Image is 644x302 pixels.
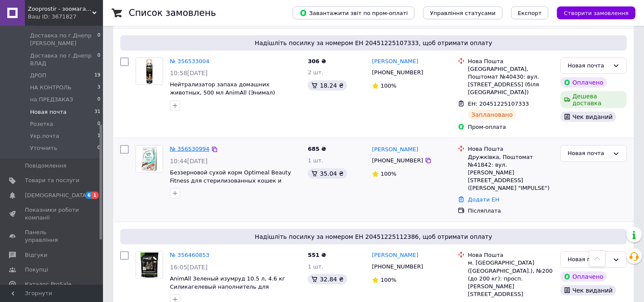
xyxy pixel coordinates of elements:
[381,171,396,177] span: 100%
[468,196,499,203] a: Додати ЕН
[381,82,396,89] span: 100%
[468,259,553,298] div: м. [GEOGRAPHIC_DATA] ([GEOGRAPHIC_DATA].), №200 (до 200 кг): просп. [PERSON_NAME][STREET_ADDRESS]
[548,9,635,16] a: Створити замовлення
[468,123,553,131] div: Пром-оплата
[468,101,529,107] span: ЕН: 20451225107333
[423,6,502,19] button: Управління статусами
[372,146,418,154] a: [PERSON_NAME]
[372,263,423,270] span: [PHONE_NUMBER]
[468,207,553,215] div: Післяплата
[25,251,47,259] span: Відгуки
[557,6,635,19] button: Створити замовлення
[308,80,347,91] div: 18.24 ₴
[308,252,326,258] span: 551 ₴
[560,285,616,296] div: Чек виданий
[308,263,323,270] span: 1 шт.
[25,266,48,274] span: Покупці
[308,69,323,76] span: 2 шт.
[293,6,414,19] button: Завантажити звіт по пром-оплаті
[372,58,418,66] a: [PERSON_NAME]
[30,52,97,67] span: Доставка по г.Днепр ВЛАД
[25,192,88,199] span: [DEMOGRAPHIC_DATA]
[97,32,100,47] span: 0
[30,72,46,79] span: ДРОП
[97,120,100,128] span: 0
[30,96,73,104] span: на ПРЕДЗАКАЗ
[170,70,208,76] span: 10:58[DATE]
[30,132,59,140] span: Укр.почта
[170,169,291,192] a: Беззерновой сухой корм Optimeal Beauty Fitness для стерилизованных кошек и кастрированных кошек, ...
[25,177,79,184] span: Товари та послуги
[92,192,99,199] span: 1
[136,145,163,173] a: Фото товару
[170,146,209,152] a: № 356530994
[136,58,163,85] a: Фото товару
[136,146,163,172] img: Фото товару
[30,32,97,47] span: Доставка по г.Днепр [PERSON_NAME]
[560,91,627,108] div: Дешева доставка
[30,144,57,152] span: Уточнить
[468,153,553,192] div: Дружківка, Поштомат №41842: вул. [PERSON_NAME][STREET_ADDRESS] ([PERSON_NAME] "IMPULSE")
[170,252,209,258] a: № 356460853
[136,252,163,278] img: Фото товару
[468,65,553,97] div: [GEOGRAPHIC_DATA], Поштомат №40430: вул. [STREET_ADDRESS] (біля [GEOGRAPHIC_DATA])
[308,168,347,179] div: 35.04 ₴
[518,10,542,16] span: Експорт
[568,61,609,70] div: Новая почта
[372,157,423,164] span: [PHONE_NUMBER]
[129,8,216,18] h1: Список замовлень
[560,271,607,282] div: Оплачено
[25,162,67,170] span: Повідомлення
[560,112,616,122] div: Чек виданий
[94,108,100,116] span: 31
[308,146,326,152] span: 685 ₴
[381,277,396,283] span: 100%
[308,58,326,64] span: 306 ₴
[560,77,607,88] div: Оплачено
[97,144,100,152] span: 0
[308,274,347,284] div: 32.84 ₴
[468,145,553,153] div: Нова Пошта
[97,132,100,140] span: 1
[511,6,549,19] button: Експорт
[97,96,100,104] span: 0
[30,120,53,128] span: Розетка
[308,157,323,164] span: 1 шт.
[97,52,100,67] span: 0
[94,72,100,79] span: 19
[124,39,623,47] span: Надішліть посилку за номером ЕН 20451225107333, щоб отримати оплату
[25,281,71,288] span: Каталог ProSale
[136,251,163,279] a: Фото товару
[28,13,103,21] div: Ваш ID: 3671827
[85,192,92,199] span: 6
[170,58,209,64] a: № 356533004
[170,158,208,165] span: 10:44[DATE]
[170,275,285,298] a: AnimАll Зеленый изумруд 10.5 л, 4.6 кг Силикагелевый наполнитель для кошачьего туалета
[136,58,163,85] img: Фото товару
[97,84,100,92] span: 3
[568,149,609,158] div: Новая почта
[170,264,208,271] span: 16:05[DATE]
[25,229,79,244] span: Панель управління
[25,206,79,222] span: Показники роботи компанії
[468,58,553,65] div: Нова Пошта
[30,84,72,92] span: НА КОНТРОЛЬ
[30,108,67,116] span: Новая почта
[124,232,623,241] span: Надішліть посилку за номером ЕН 20451225112386, щоб отримати оплату
[564,10,629,16] span: Створити замовлення
[372,251,418,259] a: [PERSON_NAME]
[468,251,553,259] div: Нова Пошта
[28,5,92,13] span: Zooprostir - зоомагазин
[430,10,496,16] span: Управління статусами
[170,81,275,96] a: Нейтрализатор запаха домашних животных, 500 мл AnimАll (Энимал)
[372,69,423,76] span: [PHONE_NUMBER]
[468,110,517,120] div: Заплановано
[568,255,609,264] div: Новая почта
[299,9,408,17] span: Завантажити звіт по пром-оплаті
